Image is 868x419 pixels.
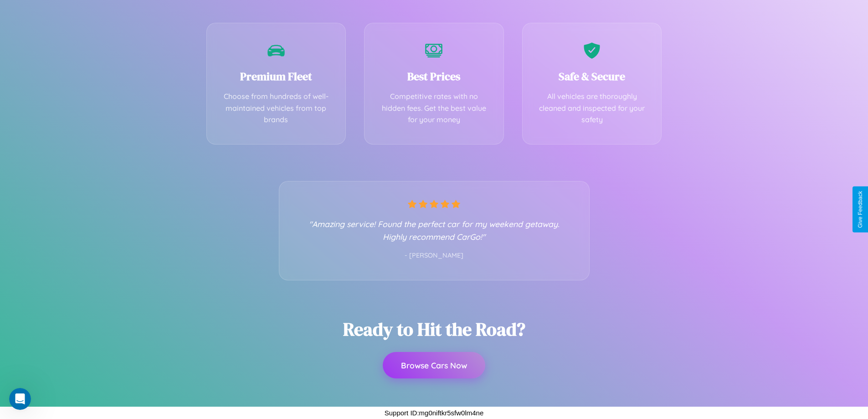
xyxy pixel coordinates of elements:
[536,91,648,126] p: All vehicles are thoroughly cleaned and inspected for your safety
[221,69,332,84] h3: Premium Fleet
[343,317,525,341] h2: Ready to Hit the Road?
[385,407,484,419] p: Support ID: mg0niftkr5sfw0lm4ne
[378,91,490,126] p: Competitive rates with no hidden fees. Get the best value for your money
[378,69,490,84] h3: Best Prices
[9,388,31,410] iframe: Intercom live chat
[298,217,571,243] p: "Amazing service! Found the perfect car for my weekend getaway. Highly recommend CarGo!"
[536,69,648,84] h3: Safe & Secure
[383,352,485,378] button: Browse Cars Now
[221,91,332,126] p: Choose from hundreds of well-maintained vehicles from top brands
[298,250,571,262] p: - [PERSON_NAME]
[857,191,863,228] div: Give Feedback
